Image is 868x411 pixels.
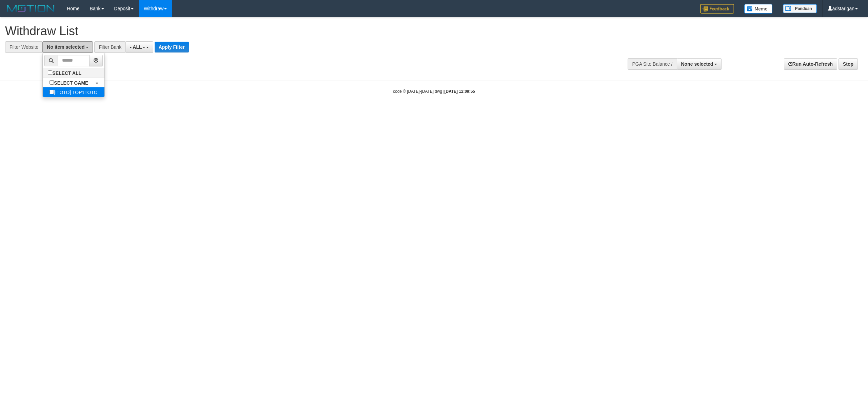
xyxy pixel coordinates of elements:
[744,4,773,14] img: Button%20Memo.svg
[125,41,153,53] button: - ALL -
[130,44,145,50] span: - ALL -
[43,78,104,87] a: SELECT GAME
[50,80,54,85] input: SELECT GAME
[700,4,734,14] img: Feedback.jpg
[47,44,84,50] span: No item selected
[681,61,713,67] span: None selected
[43,87,104,97] label: [ITOTO] TOP1TOTO
[393,89,475,94] small: code © [DATE]-[DATE] dwg |
[784,58,837,70] a: Run Auto-Refresh
[50,90,54,94] input: [ITOTO] TOP1TOTO
[5,41,42,53] div: Filter Website
[677,58,722,70] button: None selected
[94,41,125,53] div: Filter Bank
[783,4,817,13] img: panduan.png
[155,42,189,52] button: Apply Filter
[445,89,475,94] strong: [DATE] 12:09:55
[5,3,57,14] img: MOTION_logo.png
[5,24,572,38] h1: Withdraw List
[54,80,88,86] b: SELECT GAME
[628,58,676,70] div: PGA Site Balance /
[839,58,858,70] a: Stop
[42,41,93,53] button: No item selected
[48,70,52,75] input: SELECT ALL
[43,68,88,78] label: SELECT ALL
